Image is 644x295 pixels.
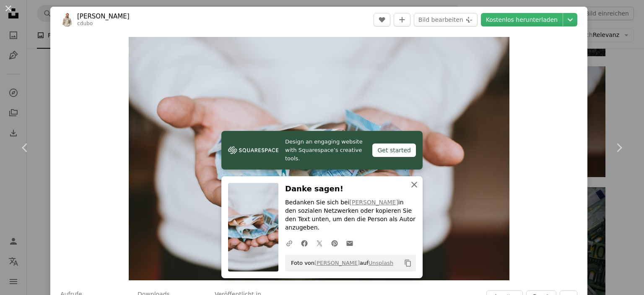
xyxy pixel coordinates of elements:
a: Weiter [594,107,644,188]
a: Design an engaging website with Squarespace’s creative tools.Get started [221,131,423,170]
button: Gefällt mir [374,13,390,26]
img: file-1606177908946-d1eed1cbe4f5image [228,144,278,157]
span: Design an engaging website with Squarespace’s creative tools. [285,138,366,163]
button: Downloadgröße auswählen [563,13,577,26]
button: In die Zwischenablage kopieren [401,256,415,270]
a: Auf Twitter teilen [312,235,327,251]
button: Dieses Bild heranzoomen [129,37,509,280]
a: [PERSON_NAME] [77,12,130,21]
span: Foto von auf [287,256,393,270]
a: Auf Facebook teilen [297,235,312,251]
a: Unsplash [369,260,393,266]
a: [PERSON_NAME] [314,260,360,266]
button: Zu Kollektion hinzufügen [394,13,410,26]
a: cdubo [77,21,93,26]
a: Via E-Mail teilen teilen [342,235,357,251]
h3: Danke sagen! [285,183,416,195]
img: Zum Profil von Christian Dubovan [60,13,74,26]
a: [PERSON_NAME] [350,199,398,206]
a: Auf Pinterest teilen [327,235,342,251]
a: Kostenlos herunterladen [481,13,563,26]
button: Bild bearbeiten [414,13,478,26]
p: Bedanken Sie sich bei in den sozialen Netzwerken oder kopieren Sie den Text unten, um den die Per... [285,198,416,232]
img: zwei Euro-Banknoten [129,37,509,280]
div: Get started [372,144,416,157]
